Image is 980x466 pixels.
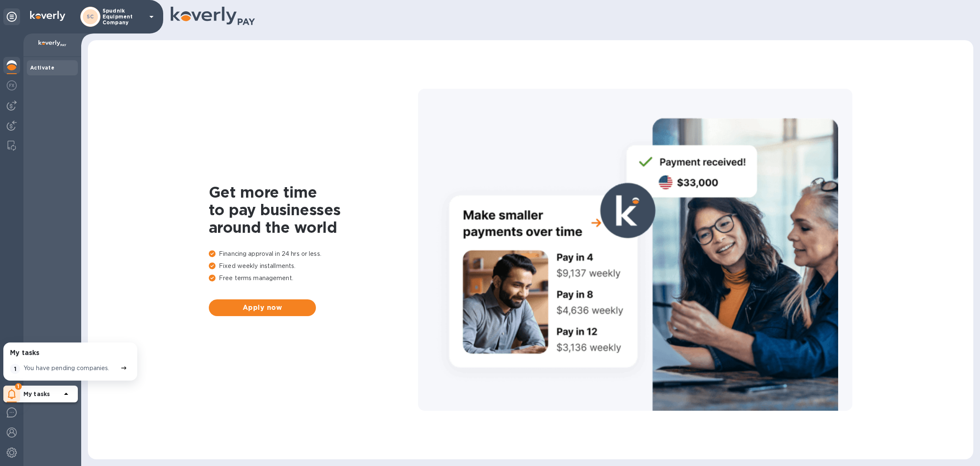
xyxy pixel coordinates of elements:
[7,80,17,90] img: Foreign exchange
[10,349,39,357] h3: My tasks
[23,391,50,397] b: My tasks
[209,250,418,258] p: Financing approval in 24 hrs or less.
[30,64,54,71] b: Activate
[23,364,110,373] p: You have pending companies.
[10,364,20,374] span: 1
[209,274,418,283] p: Free terms management.
[30,11,65,21] img: Logo
[215,303,309,313] span: Apply now
[103,8,144,26] p: Spudnik Equipment Company
[87,13,94,20] b: SC
[209,262,418,270] p: Fixed weekly installments.
[209,299,316,316] button: Apply now
[209,183,418,236] h1: Get more time to pay businesses around the world
[15,383,22,390] span: 1
[3,8,20,25] div: Unpin categories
